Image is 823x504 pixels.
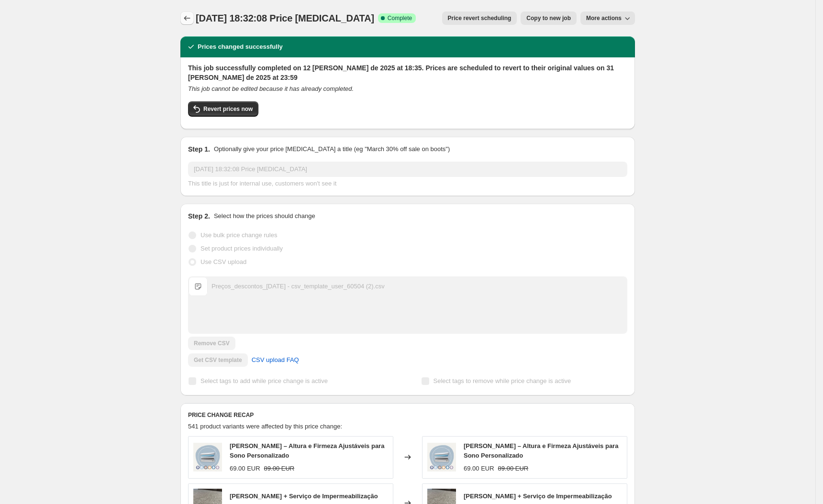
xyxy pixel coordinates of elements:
[526,14,571,22] span: Copy to new job
[188,423,342,430] span: 541 product variants were affected by this price change:
[196,13,374,23] span: [DATE] 18:32:08 Price [MEDICAL_DATA]
[200,258,246,265] span: Use CSV upload
[252,355,299,365] span: CSV upload FAQ
[230,464,260,473] div: 69.00 EUR
[200,377,328,384] span: Select tags to add while price change is active
[188,211,210,221] h2: Step 2.
[427,443,456,471] img: SORA_EN_621b1fb4-e473-4ae4-9966-1e10757791b1_80x.jpg
[200,231,277,239] span: Use bulk price change rules
[193,443,222,471] img: SORA_EN_621b1fb4-e473-4ae4-9966-1e10757791b1_80x.jpg
[580,11,635,25] button: More actions
[198,42,283,52] h2: Prices changed successfully
[230,493,378,500] span: [PERSON_NAME] + Serviço de Impermeabilização
[246,352,305,368] a: CSV upload FAQ
[188,144,210,154] h2: Step 1.
[188,411,627,419] h6: PRICE CHANGE RECAP
[188,85,354,92] i: This job cannot be edited because it has already completed.
[521,11,577,25] button: Copy to new job
[388,14,412,22] span: Complete
[188,101,258,117] button: Revert prices now
[586,14,622,22] span: More actions
[188,180,336,187] span: This title is just for internal use, customers won't see it
[442,11,517,25] button: Price revert scheduling
[214,144,450,154] p: Optionally give your price [MEDICAL_DATA] a title (eg "March 30% off sale on boots")
[230,442,384,459] span: [PERSON_NAME] – Altura e Firmeza Ajustáveis para Sono Personalizado
[214,211,315,221] p: Select how the prices should change
[464,493,612,500] span: [PERSON_NAME] + Serviço de Impermeabilização
[211,282,385,291] div: Preços_descontos_[DATE] - csv_template_user_60504 (2).csv
[200,245,283,252] span: Set product prices individually
[203,105,253,113] span: Revert prices now
[448,14,512,22] span: Price revert scheduling
[498,464,529,473] strike: 89.00 EUR
[464,464,494,473] div: 69.00 EUR
[464,442,618,459] span: [PERSON_NAME] – Altura e Firmeza Ajustáveis para Sono Personalizado
[180,11,194,25] button: Price change jobs
[434,377,571,384] span: Select tags to remove while price change is active
[188,162,627,177] input: 30% off holiday sale
[264,464,295,473] strike: 89.00 EUR
[188,63,627,82] h2: This job successfully completed on 12 [PERSON_NAME] de 2025 at 18:35. Prices are scheduled to rev...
